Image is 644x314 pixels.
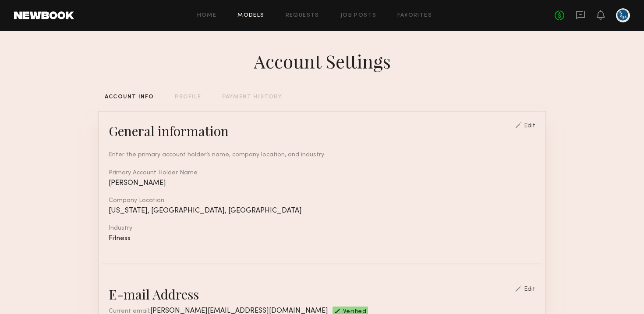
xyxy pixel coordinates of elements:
div: Edit [524,286,535,292]
div: General information [109,122,229,140]
div: Company Location [109,198,535,204]
div: Primary Account Holder Name [109,170,535,176]
a: Job Posts [340,13,377,18]
div: PAYMENT HISTORY [222,94,282,100]
div: [PERSON_NAME] [109,180,535,187]
a: Models [237,13,264,18]
div: Edit [524,123,535,129]
div: [US_STATE], [GEOGRAPHIC_DATA], [GEOGRAPHIC_DATA] [109,207,535,215]
div: Industry [109,225,535,231]
a: Home [197,13,217,18]
a: Favorites [397,13,432,18]
div: Enter the primary account holder’s name, company location, and industry [109,150,535,159]
div: Fitness [109,235,535,242]
div: PROFILE [175,94,201,100]
div: E-mail Address [109,285,199,303]
div: ACCOUNT INFO [105,94,154,100]
div: Account Settings [254,49,391,73]
a: Requests [286,13,319,18]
